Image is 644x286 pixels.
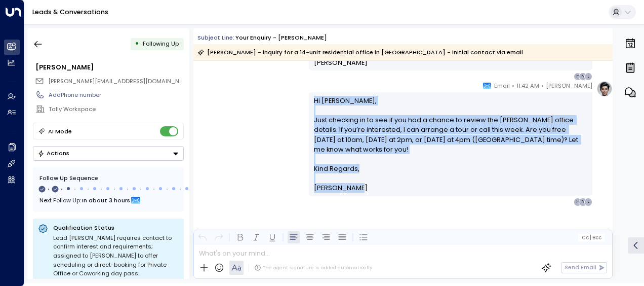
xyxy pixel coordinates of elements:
[574,73,582,81] div: H
[48,77,184,86] span: lydia@tallyworkspace.com
[213,231,225,243] button: Redo
[314,183,368,193] span: [PERSON_NAME]
[584,198,592,206] div: L
[314,58,368,67] span: [PERSON_NAME]
[39,174,177,183] div: Follow Up Sequence
[546,81,592,91] span: [PERSON_NAME]
[516,81,539,91] span: 11:42 AM
[584,73,592,81] div: L
[82,195,130,206] span: In about 3 hours
[53,234,179,278] div: Lead [PERSON_NAME] requires contact to confirm interest and requirements; assigned to [PERSON_NAM...
[48,77,193,85] span: [PERSON_NAME][EMAIL_ADDRESS][DOMAIN_NAME]
[37,150,69,157] div: Actions
[197,47,523,57] div: [PERSON_NAME] - inquiry for a 14-unit residential office in [GEOGRAPHIC_DATA] - initial contact v...
[49,105,183,114] div: Tally Workspace
[582,235,601,240] span: Cc Bcc
[314,164,359,173] span: Kind Regards,
[135,37,139,51] div: •
[579,73,587,81] div: N
[574,198,582,206] div: H
[32,8,108,16] a: Leads & Conversations
[596,81,613,97] img: profile-logo.png
[254,264,372,271] div: The agent signature is added automatically
[49,91,183,99] div: AddPhone number
[314,96,588,164] p: Hi [PERSON_NAME], Just checking in to see if you had a chance to review the [PERSON_NAME] office ...
[33,146,184,161] button: Actions
[590,235,591,240] span: |
[494,81,510,91] span: Email
[48,126,72,136] div: AI Mode
[579,198,587,206] div: N
[39,195,177,206] div: Next Follow Up:
[143,40,179,48] span: Following Up
[53,224,179,232] p: Qualification Status
[35,62,183,72] div: [PERSON_NAME]
[33,146,184,161] div: Button group with a nested menu
[578,234,605,241] button: Cc|Bcc
[197,33,234,42] span: Subject Line:
[512,81,514,91] span: •
[196,231,209,243] button: Undo
[541,81,544,91] span: •
[235,33,327,42] div: Your enquiry - [PERSON_NAME]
